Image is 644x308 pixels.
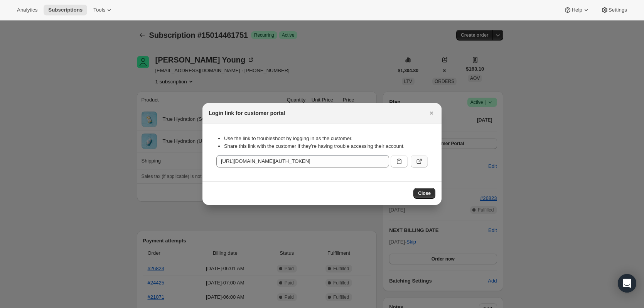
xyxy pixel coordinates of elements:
span: Tools [93,7,105,13]
button: Tools [89,5,118,15]
span: Analytics [17,7,37,13]
span: Close [418,190,431,196]
button: Analytics [12,5,42,15]
li: Use the link to troubleshoot by logging in as the customer. [224,135,428,142]
button: Help [559,5,594,15]
h2: Login link for customer portal [209,109,285,117]
li: Share this link with the customer if they’re having trouble accessing their account. [224,142,428,150]
div: Open Intercom Messenger [618,274,636,293]
span: Settings [609,7,627,13]
button: Subscriptions [44,5,87,15]
button: Close [426,108,437,118]
span: Subscriptions [48,7,83,13]
button: Settings [596,5,632,15]
span: Help [572,7,582,13]
button: Close [413,188,435,199]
